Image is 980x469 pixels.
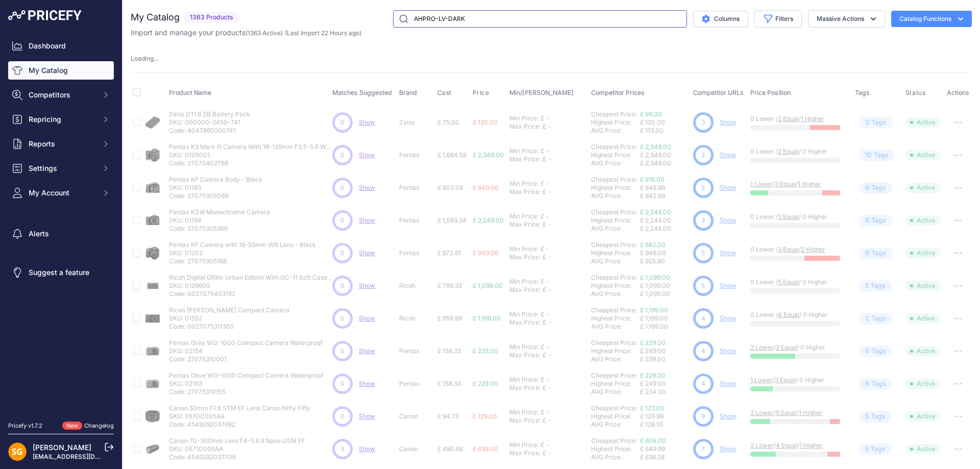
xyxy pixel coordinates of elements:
[473,89,492,97] button: Price
[859,280,892,292] span: Tag
[544,147,549,155] div: -
[359,151,375,159] span: Show
[546,286,551,294] div: -
[865,281,869,291] span: 5
[591,225,640,233] div: AVG Price:
[778,311,799,318] a: 4 Equal
[883,216,886,226] span: s
[509,310,538,318] div: Min Price:
[544,180,549,188] div: -
[541,245,544,253] div: £
[750,311,845,319] p: 0 Lower / / 0 Higher
[640,323,689,331] div: £ 1,199.00
[473,282,503,289] span: £ 1,099.00
[543,253,546,261] div: £
[544,310,549,318] div: -
[750,213,845,221] p: 0 Lower / / 0 Higher
[169,110,250,118] p: Zeiss DTI 6 ZB Battery Pack
[591,159,640,167] div: AVG Price:
[546,253,551,261] div: -
[509,188,541,196] div: Max Price:
[591,314,640,323] div: Highest Price:
[437,184,463,191] span: £ 602.08
[591,216,640,225] div: Highest Price:
[543,318,546,327] div: £
[543,188,546,196] div: £
[591,274,637,281] a: Cheapest Price:
[473,216,504,224] span: £ 2,249.00
[340,347,345,356] span: 0
[359,314,375,322] span: Show
[640,437,666,445] a: £ 608.00
[399,151,433,159] p: Pentax
[509,318,541,327] div: Max Price:
[399,118,433,127] p: Zeiss
[546,122,551,131] div: -
[8,61,114,80] a: My Catalog
[750,89,791,96] span: Price Position
[701,216,705,225] span: 3
[131,10,180,24] h2: My Catalog
[905,117,940,128] span: Active
[640,184,665,191] span: £ 849.99
[359,412,375,420] a: Show
[8,159,114,178] button: Settings
[473,89,489,97] span: Price
[509,245,538,253] div: Min Price:
[29,90,95,100] span: Competitors
[8,135,114,153] button: Reports
[169,249,316,257] p: SKU: 01202
[776,409,797,416] a: 6 Equal
[437,249,461,257] span: £ 672.91
[591,241,637,249] a: Cheapest Price:
[905,89,926,97] span: Status
[541,343,544,351] div: £
[865,151,872,160] span: 10
[169,208,270,216] p: Pentax K3 III Monochrome Camera
[399,347,433,355] p: Pentax
[750,343,774,351] a: 2 Lower
[640,192,689,200] div: £ 842.60
[750,245,845,254] p: 0 Lower / /
[905,313,940,324] span: Active
[883,118,886,128] span: s
[720,445,736,453] a: Show
[8,37,114,409] nav: Sidebar
[905,150,940,160] span: Active
[778,147,799,155] a: 2 Equal
[184,12,239,23] span: 1363 Products
[509,147,538,155] div: Min Price:
[720,184,736,191] a: Show
[248,29,281,37] a: 1363 Active
[340,249,345,258] span: 0
[776,441,797,449] a: 4 Equal
[332,89,392,96] span: Matches Suggested
[640,314,668,322] span: £ 1,199.00
[905,248,940,258] span: Active
[169,282,332,290] p: SKU: 0129600
[359,216,375,224] a: Show
[865,183,869,193] span: 9
[359,249,375,257] a: Show
[776,343,797,351] a: 2 Equal
[905,281,940,291] span: Active
[340,118,345,127] span: 0
[905,89,928,97] button: Status
[169,216,270,225] p: SKU: 01194
[169,314,289,323] p: SKU: 01552
[359,380,375,387] a: Show
[720,314,736,322] a: Show
[640,127,689,135] div: £ 113.00
[543,220,546,229] div: £
[473,347,498,355] span: £ 229.00
[591,372,637,379] a: Cheapest Price:
[882,281,886,291] span: s
[340,216,345,225] span: 0
[29,139,95,149] span: Reports
[750,115,845,123] p: 0 Lower / /
[778,278,799,286] a: 5 Equal
[865,216,869,226] span: 8
[359,282,375,289] span: Show
[169,257,316,265] p: Code: 27075305168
